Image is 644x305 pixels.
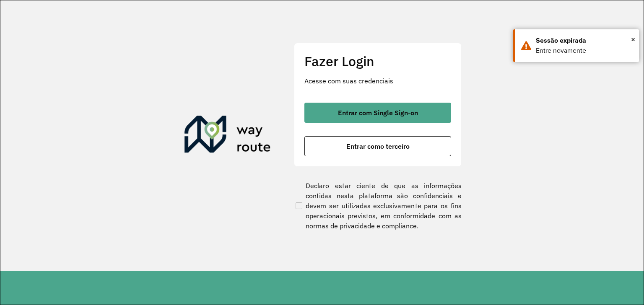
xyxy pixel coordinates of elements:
div: Entre novamente [536,46,633,56]
div: Sessão expirada [536,36,633,46]
button: button [304,136,451,156]
span: × [631,33,635,46]
img: Roteirizador AmbevTech [184,116,271,156]
button: button [304,103,451,123]
h2: Fazer Login [304,53,451,69]
p: Acesse com suas credenciais [304,76,451,86]
label: Declaro estar ciente de que as informações contidas nesta plataforma são confidenciais e devem se... [294,181,462,231]
span: Entrar com Single Sign-on [338,109,418,116]
button: Close [631,33,635,46]
span: Entrar como terceiro [346,143,410,150]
